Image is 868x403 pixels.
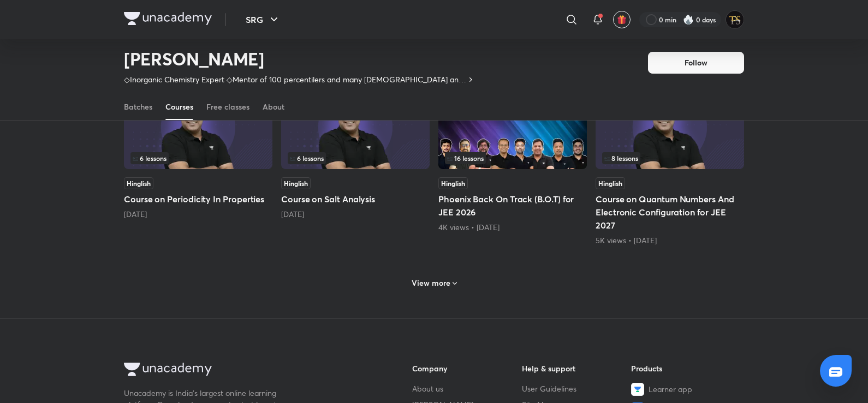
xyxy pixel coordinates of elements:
[124,363,212,376] img: Company Logo
[130,152,266,164] div: infosection
[290,155,324,161] span: 6 lessons
[412,278,450,288] h6: View more
[124,94,152,120] a: Batches
[604,155,638,161] span: 8 lessons
[124,363,377,378] a: Company Logo
[130,152,266,164] div: left
[445,152,580,164] div: infosection
[522,383,632,394] a: User Guidelines
[263,101,284,112] div: About
[288,152,423,164] div: infosection
[438,177,468,189] span: Hinglish
[165,101,193,112] div: Courses
[438,84,587,169] img: Thumbnail
[206,94,249,120] a: Free classes
[124,209,272,220] div: 1 month ago
[596,177,625,189] span: Hinglish
[263,94,284,120] a: About
[124,101,152,112] div: Batches
[648,52,744,74] button: Follow
[617,15,627,25] img: avatar
[596,84,744,169] img: Thumbnail
[602,152,738,164] div: infosection
[445,152,580,164] div: left
[281,177,311,189] span: Hinglish
[281,209,430,220] div: 1 month ago
[124,12,212,28] a: Company Logo
[602,152,738,164] div: infocontainer
[438,193,587,219] h5: Phoenix Back On Track (B.O.T) for JEE 2026
[124,177,153,189] span: Hinglish
[124,12,212,25] img: Company Logo
[631,383,741,396] a: Learner app
[438,222,587,233] div: 4K views • 1 month ago
[726,10,744,29] img: Tanishq Sahu
[596,193,744,232] h5: Course on Quantum Numbers And Electronic Configuration for JEE 2027
[206,101,249,112] div: Free classes
[165,94,193,120] a: Courses
[124,193,272,206] h5: Course on Periodicity In Properties
[124,48,475,70] h2: [PERSON_NAME]
[596,235,744,246] div: 5K views • 1 month ago
[288,152,423,164] div: left
[438,81,587,246] div: Phoenix Back On Track (B.O.T) for JEE 2026
[522,363,632,374] h6: Help & support
[602,152,738,164] div: left
[288,152,423,164] div: infocontainer
[683,14,694,25] img: streak
[130,152,266,164] div: infocontainer
[631,383,644,396] img: Learner app
[596,81,744,246] div: Course on Quantum Numbers And Electronic Configuration for JEE 2027
[649,383,692,395] span: Learner app
[239,9,287,31] button: SRG
[685,57,708,68] span: Follow
[412,363,522,374] h6: Company
[124,84,272,169] img: Thumbnail
[447,155,484,161] span: 16 lessons
[281,84,430,169] img: Thumbnail
[124,74,466,85] p: ◇Inorganic Chemistry Expert ◇Mentor of 100 percentilers and many [DEMOGRAPHIC_DATA] and nitian ◇1...
[281,193,430,206] h5: Course on Salt Analysis
[281,81,430,246] div: Course on Salt Analysis
[613,11,631,28] button: avatar
[631,363,741,374] h6: Products
[445,152,580,164] div: infocontainer
[133,155,167,161] span: 6 lessons
[124,81,272,246] div: Course on Periodicity In Properties
[412,383,522,394] a: About us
